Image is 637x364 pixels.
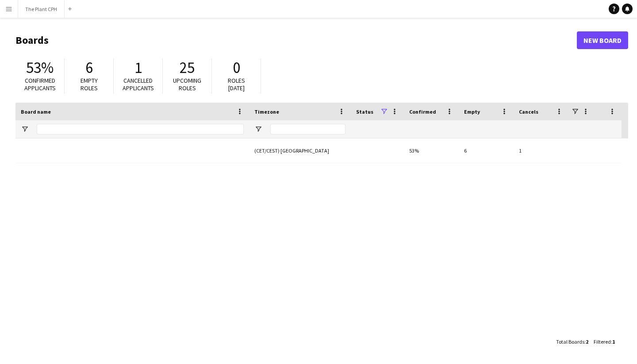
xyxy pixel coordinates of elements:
button: The Plant CPH [18,0,65,18]
input: Timezone Filter Input [270,124,345,134]
h1: Boards [15,34,577,47]
span: Confirmed [409,108,436,115]
span: Cancelled applicants [123,77,154,92]
a: New Board [577,31,628,49]
div: 6 [459,138,514,163]
input: Board name Filter Input [37,124,244,134]
span: Empty roles [81,77,98,92]
span: 25 [180,58,195,77]
div: 53% [404,138,459,163]
div: 1 [514,138,568,163]
div: (CET/CEST) [GEOGRAPHIC_DATA] [249,138,351,163]
span: 53% [26,58,54,77]
div: : [556,333,588,350]
span: Roles [DATE] [228,77,245,92]
span: 0 [233,58,240,77]
span: Total Boards [556,338,584,345]
span: 1 [134,58,142,77]
span: Filtered [594,338,611,345]
span: Board name [21,108,51,115]
span: Empty [464,108,480,115]
button: Open Filter Menu [254,125,262,133]
span: Status [356,108,373,115]
button: Open Filter Menu [21,125,29,133]
span: 1 [612,338,615,345]
span: Upcoming roles [173,77,201,92]
span: Timezone [254,108,279,115]
span: 2 [586,338,588,345]
span: Cancels [519,108,538,115]
div: : [594,333,615,350]
span: 6 [85,58,93,77]
span: Confirmed applicants [24,77,56,92]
